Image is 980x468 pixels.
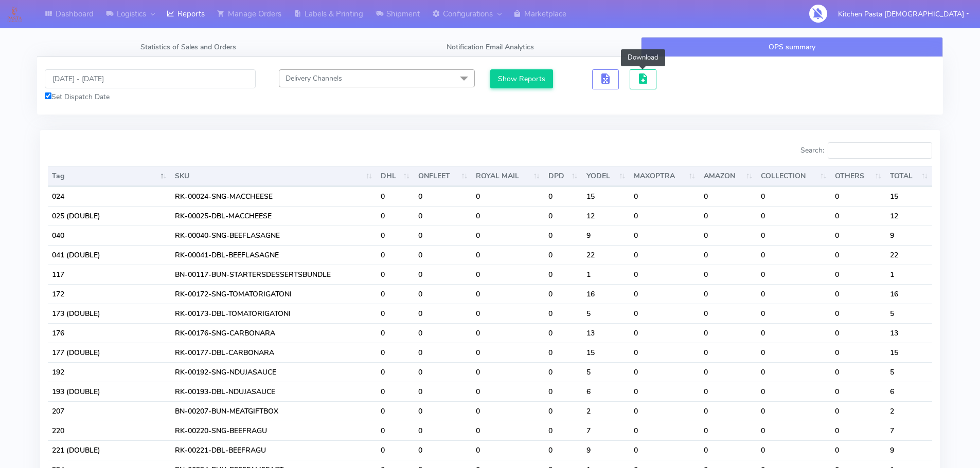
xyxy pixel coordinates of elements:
[377,284,414,304] td: 0
[769,42,815,52] span: OPS summary
[757,343,831,362] td: 0
[828,142,932,159] input: Search:
[630,245,699,265] td: 0
[582,382,630,401] td: 6
[544,323,582,343] td: 0
[886,440,932,460] td: 9
[582,362,630,382] td: 5
[582,421,630,440] td: 7
[630,284,699,304] td: 0
[700,226,757,245] td: 0
[700,265,757,284] td: 0
[582,186,630,206] td: 15
[582,304,630,323] td: 5
[171,382,377,401] td: RK-00193-DBL-NDUJASAUCE
[414,401,472,421] td: 0
[48,186,171,206] td: 024
[757,440,831,460] td: 0
[171,401,377,421] td: BN-00207-BUN-MEATGIFTBOX
[48,245,171,265] td: 041 (DOUBLE)
[377,304,414,323] td: 0
[377,421,414,440] td: 0
[472,362,544,382] td: 0
[757,245,831,265] td: 0
[48,440,171,460] td: 221 (DOUBLE)
[831,323,885,343] td: 0
[700,206,757,226] td: 0
[700,284,757,304] td: 0
[700,186,757,206] td: 0
[414,206,472,226] td: 0
[831,362,885,382] td: 0
[886,226,932,245] td: 9
[414,186,472,206] td: 0
[886,245,932,265] td: 22
[582,401,630,421] td: 2
[700,362,757,382] td: 0
[171,343,377,362] td: RK-00177-DBL-CARBONARA
[414,166,472,186] th: ONFLEET : activate to sort column ascending
[831,226,885,245] td: 0
[582,284,630,304] td: 16
[171,284,377,304] td: RK-00172-SNG-TOMATORIGATONI
[544,382,582,401] td: 0
[140,42,236,52] span: Statistics of Sales and Orders
[171,186,377,206] td: RK-00024-SNG-MACCHEESE
[377,265,414,284] td: 0
[886,362,932,382] td: 5
[700,304,757,323] td: 0
[472,440,544,460] td: 0
[630,343,699,362] td: 0
[757,284,831,304] td: 0
[544,186,582,206] td: 0
[472,323,544,343] td: 0
[630,382,699,401] td: 0
[414,284,472,304] td: 0
[886,343,932,362] td: 15
[630,226,699,245] td: 0
[48,206,171,226] td: 025 (DOUBLE)
[886,284,932,304] td: 16
[48,382,171,401] td: 193 (DOUBLE)
[414,421,472,440] td: 0
[414,343,472,362] td: 0
[171,226,377,245] td: RK-00040-SNG-BEEFLASAGNE
[886,166,932,186] th: TOTAL : activate to sort column ascending
[757,166,831,186] th: COLLECTION : activate to sort column ascending
[700,401,757,421] td: 0
[414,245,472,265] td: 0
[48,421,171,440] td: 220
[472,304,544,323] td: 0
[286,73,342,83] span: Delivery Channels
[472,343,544,362] td: 0
[630,362,699,382] td: 0
[831,186,885,206] td: 0
[414,382,472,401] td: 0
[757,226,831,245] td: 0
[831,265,885,284] td: 0
[544,421,582,440] td: 0
[45,91,256,102] div: Set Dispatch Date
[831,401,885,421] td: 0
[48,401,171,421] td: 207
[377,226,414,245] td: 0
[831,206,885,226] td: 0
[831,245,885,265] td: 0
[700,421,757,440] td: 0
[48,265,171,284] td: 117
[414,323,472,343] td: 0
[544,343,582,362] td: 0
[886,421,932,440] td: 7
[700,440,757,460] td: 0
[48,362,171,382] td: 192
[886,323,932,343] td: 13
[48,343,171,362] td: 177 (DOUBLE)
[48,226,171,245] td: 040
[472,166,544,186] th: ROYAL MAIL : activate to sort column ascending
[886,186,932,206] td: 15
[472,284,544,304] td: 0
[582,206,630,226] td: 12
[757,265,831,284] td: 0
[800,142,932,159] label: Search:
[544,226,582,245] td: 0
